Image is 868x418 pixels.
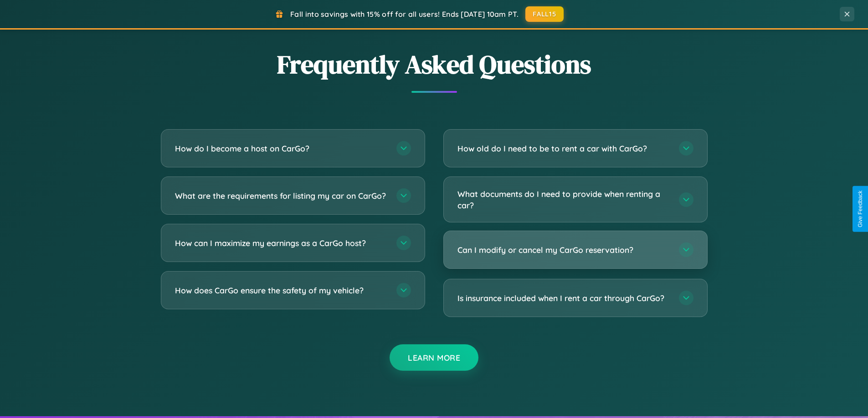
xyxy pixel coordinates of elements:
h3: Can I modify or cancel my CarGo reservation? [457,244,670,256]
button: FALL15 [525,6,564,22]
h3: How old do I need to be to rent a car with CarGo? [457,143,670,154]
h3: What documents do I need to provide when renting a car? [457,188,670,211]
h3: Is insurance included when I rent a car through CarGo? [457,292,670,304]
button: Learn More [390,344,478,371]
h3: How does CarGo ensure the safety of my vehicle? [175,285,387,296]
h3: What are the requirements for listing my car on CarGo? [175,190,387,201]
span: Fall into savings with 15% off for all users! Ends [DATE] 10am PT. [290,10,519,19]
h3: How can I maximize my earnings as a CarGo host? [175,237,387,249]
div: Give Feedback [857,191,863,227]
h3: How do I become a host on CarGo? [175,143,387,154]
h2: Frequently Asked Questions [161,47,708,82]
